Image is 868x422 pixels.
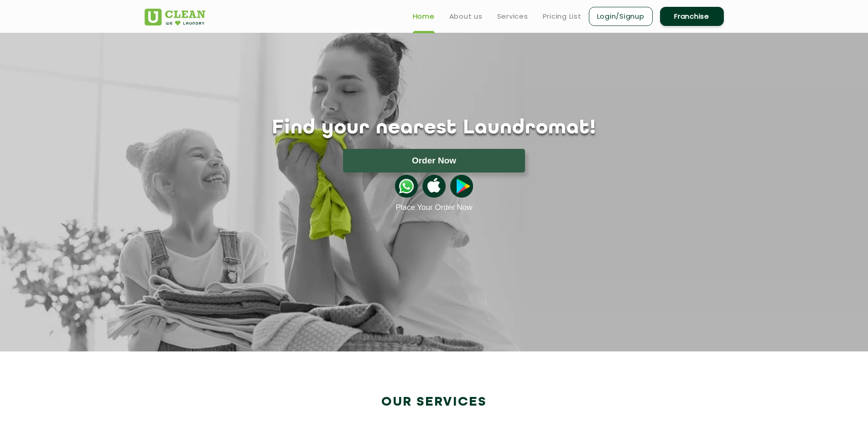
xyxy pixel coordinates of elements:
a: Place Your Order Now [395,203,472,212]
h2: Our Services [145,395,724,410]
img: playstoreicon.png [450,175,473,198]
img: UClean Laundry and Dry Cleaning [145,9,205,25]
a: Franchise [660,7,724,26]
button: Order Now [343,149,525,173]
h1: Find your nearest Laundromat! [138,117,731,140]
img: whatsappicon.png [395,175,418,198]
a: Services [497,11,528,22]
a: Login/Signup [589,7,653,26]
a: Pricing List [543,11,582,22]
a: Home [413,11,435,22]
a: About us [449,11,483,22]
img: apple-icon.png [422,175,445,198]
